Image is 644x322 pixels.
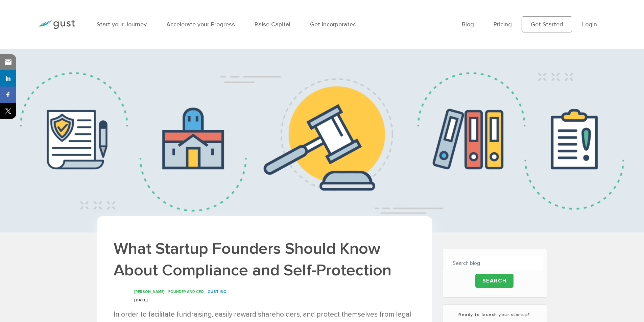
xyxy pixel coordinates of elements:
[582,21,597,28] a: Login
[134,298,148,302] span: [DATE]
[494,21,512,28] a: Pricing
[134,290,165,294] span: [PERSON_NAME]
[310,21,357,28] a: Get Incorporated
[166,21,235,28] a: Accelerate your Progress
[255,21,290,28] a: Raise Capital
[97,21,147,28] a: Start your Journey
[37,20,75,29] img: Gust Logo
[446,256,543,271] input: Search blog
[166,290,204,294] span: , Founder and CEO
[462,21,474,28] a: Blog
[522,16,572,32] a: Get Started
[446,312,543,318] h3: Ready to launch your startup?
[206,290,227,294] span: , GUST INC.
[114,238,416,281] h1: What Startup Founders Should Know About Compliance and Self-Protection
[475,274,514,288] input: Search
